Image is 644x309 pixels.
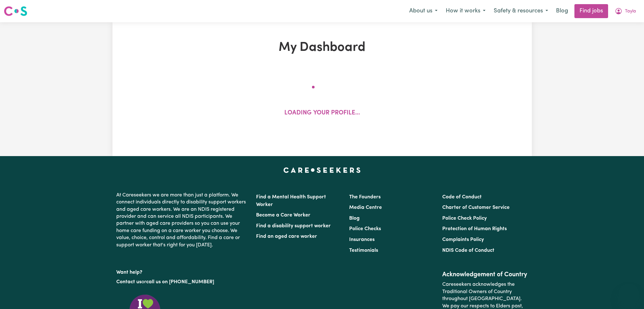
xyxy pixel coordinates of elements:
a: Find jobs [574,4,608,18]
h1: My Dashboard [186,40,458,55]
a: Media Centre [349,205,382,210]
a: Become a Care Worker [256,213,310,218]
a: Charter of Customer Service [442,205,510,210]
button: Safety & resources [490,4,552,18]
a: Contact us [116,279,141,285]
p: At Careseekers we are more than just a platform. We connect individuals directly to disability su... [116,189,248,251]
iframe: Button to launch messaging window [619,284,639,304]
a: Police Check Policy [442,216,487,221]
a: Careseekers home page [283,168,361,173]
a: call us on [PHONE_NUMBER] [146,279,214,285]
button: My Account [611,4,640,18]
a: Find an aged care worker [256,234,317,239]
a: Testimonials [349,248,378,253]
a: Find a Mental Health Support Worker [256,195,326,207]
a: Find a disability support worker [256,223,331,229]
a: Careseekers logo [4,4,27,18]
p: or [116,276,248,288]
p: Want help? [116,266,248,276]
a: NDIS Code of Conduct [442,248,494,253]
a: Blog [552,4,572,18]
h2: Acknowledgement of Country [442,271,528,278]
a: The Founders [349,195,381,200]
a: Police Checks [349,226,381,231]
a: Code of Conduct [442,195,482,200]
a: Protection of Human Rights [442,226,507,231]
p: Loading your profile... [284,109,360,118]
a: Complaints Policy [442,237,484,242]
span: Tayla [625,8,636,15]
img: Careseekers logo [4,5,27,17]
button: About us [405,4,442,18]
a: Blog [349,216,360,221]
button: How it works [442,4,490,18]
a: Insurances [349,237,375,242]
